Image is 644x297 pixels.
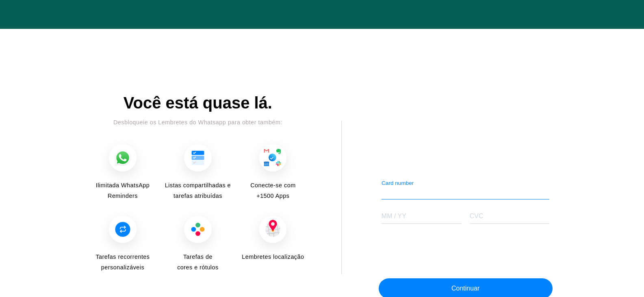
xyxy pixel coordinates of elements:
img: Tarefas recorrentes personalizáveis [109,216,136,243]
img: Conecte-se com +1500 Apps [259,144,286,171]
span: Tarefas recorrentes personalizáveis [89,251,157,273]
iframe: Moldura de introdução de número de cartão seguro [382,189,550,196]
div: Desbloqueie os Lembretes do Whatsapp para obter também: [89,117,308,128]
span: Conecte-se com +1500 Apps [250,180,296,202]
img: Lembretes localização [259,216,286,243]
img: Tarefas de cores e rótulos [184,216,211,243]
span: Tarefas de cores e rótulos [175,251,221,273]
span: Listas compartilhadas e tarefas atribuídas [163,180,232,202]
iframe: Moldura de botão de pagamento seguro [375,115,556,156]
span: Ilimitada WhatsApp Reminders [89,180,157,202]
span: Lembretes localização [239,251,307,262]
div: Você está quase lá. [89,94,308,113]
img: Ilimitada WhatsApp Reminders [109,144,136,171]
img: Listas compartilhadas e tarefas atribuídas [184,144,211,171]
